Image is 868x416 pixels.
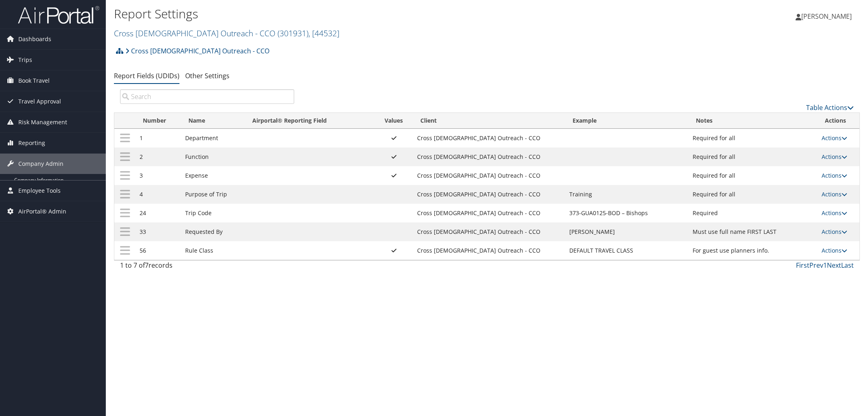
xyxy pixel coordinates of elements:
span: Company Admin [18,154,63,174]
td: Required for all [689,129,818,147]
a: Actions [822,247,847,254]
td: Department [181,129,245,147]
h1: Report Settings [114,5,611,22]
span: 7 [145,261,149,270]
td: Must use full name FIRST LAST [689,222,818,241]
td: 33 [136,222,181,241]
span: [PERSON_NAME] [801,12,852,21]
span: ( 301931 ) [278,28,308,39]
input: Search [120,89,294,104]
td: Expense [181,166,245,185]
th: Notes [689,113,818,129]
span: Risk Management [18,112,67,132]
td: Cross [DEMOGRAPHIC_DATA] Outreach - CCO [413,147,565,166]
td: Trip Code [181,204,245,222]
a: Table Actions [806,103,854,112]
span: Book Travel [18,70,50,91]
td: 4 [136,185,181,204]
a: First [796,261,809,270]
th: Number [136,113,181,129]
a: Actions [822,134,847,142]
a: Actions [822,190,847,198]
img: airportal-logo.png [18,5,99,24]
td: Cross [DEMOGRAPHIC_DATA] Outreach - CCO [413,204,565,222]
a: Actions [822,228,847,236]
td: Cross [DEMOGRAPHIC_DATA] Outreach - CCO [413,185,565,204]
td: Cross [DEMOGRAPHIC_DATA] Outreach - CCO [413,129,565,147]
td: Required for all [689,147,818,166]
td: [PERSON_NAME] [565,222,689,241]
td: Requested By [181,222,245,241]
td: Rule Class [181,241,245,260]
td: Function [181,147,245,166]
th: Airportal&reg; Reporting Field [245,113,375,129]
td: 3 [136,166,181,185]
span: Trips [18,50,32,70]
td: DEFAULT TRAVEL CLASS [565,241,689,260]
td: Cross [DEMOGRAPHIC_DATA] Outreach - CCO [413,222,565,241]
div: 1 to 7 of records [120,260,294,274]
th: Actions [818,113,859,129]
td: Purpose of Trip [181,185,245,204]
th: : activate to sort column descending [114,113,136,129]
td: Cross [DEMOGRAPHIC_DATA] Outreach - CCO [413,166,565,185]
a: Cross [DEMOGRAPHIC_DATA] Outreach - CCO [114,28,339,39]
a: Report Fields (UDIDs) [114,71,179,80]
a: [PERSON_NAME] [796,4,860,29]
a: 1 [823,261,827,270]
td: Required for all [689,185,818,204]
span: , [ 44532 ] [308,28,339,39]
th: Client [413,113,565,129]
span: AirPortal® Admin [18,201,66,222]
td: 24 [136,204,181,222]
span: Dashboards [18,29,51,49]
th: Name [181,113,245,129]
a: Cross [DEMOGRAPHIC_DATA] Outreach - CCO [125,43,269,59]
span: Travel Approval [18,91,61,112]
a: Actions [822,209,847,217]
td: 1 [136,129,181,147]
td: For guest use planners info. [689,241,818,260]
span: Reporting [18,133,45,153]
th: Example [565,113,689,129]
td: Cross [DEMOGRAPHIC_DATA] Outreach - CCO [413,241,565,260]
a: Other Settings [185,71,230,80]
td: Required for all [689,166,818,185]
a: Actions [822,172,847,179]
td: 2 [136,147,181,166]
a: Next [827,261,841,270]
a: Prev [809,261,823,270]
td: Training [565,185,689,204]
th: Values [375,113,413,129]
span: Employee Tools [18,180,61,201]
td: 56 [136,241,181,260]
a: Last [841,261,854,270]
td: Required [689,204,818,222]
a: Actions [822,153,847,161]
td: 373-GUA0125-BOD – Bishops [565,204,689,222]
